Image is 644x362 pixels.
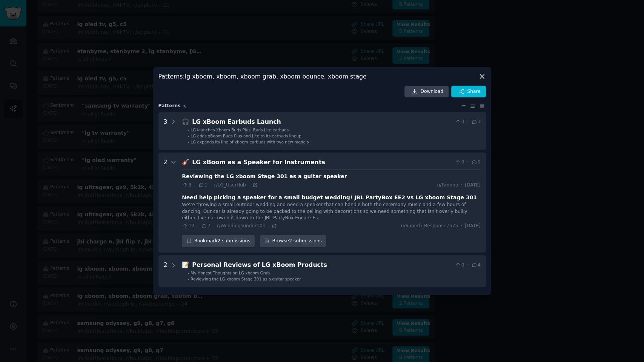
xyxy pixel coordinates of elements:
[191,134,301,138] span: LG adds xBoom Buds Plus and Lite to its earbuds lineup
[249,182,250,188] span: ·
[164,260,168,282] div: 2
[455,119,464,125] span: 0
[182,194,477,202] div: Need help picking a speaker for a small budget wedding! JBL PartyBox EE2 vs LG xboom Stage 301
[182,173,347,180] div: Reviewing the LG xboom Stage 301 as a guitar speaker
[471,119,480,125] span: 3
[191,277,301,281] span: Reviewing the LG xboom Stage 301 as a guitar speaker
[471,262,480,269] span: 4
[467,119,468,125] span: ·
[182,159,189,166] span: 🎸
[213,223,214,229] span: ·
[420,88,443,95] span: Download
[465,223,480,230] span: [DATE]
[182,235,255,248] button: Bookmark2 submissions
[455,159,464,166] span: 0
[214,182,246,188] span: r/LG_UserHub
[182,118,189,125] span: 🎧
[197,223,198,229] span: ·
[461,223,462,230] span: ·
[183,105,186,109] span: 3
[467,262,468,269] span: ·
[191,140,309,144] span: LG expands its line of xboom earbuds with two new models
[192,117,452,127] div: LG xBoom Earbuds Launch
[188,139,189,145] div: -
[401,223,458,230] span: u/Superb_Response7575
[158,103,181,109] span: Pattern s
[260,235,326,248] a: Browse2 submissions
[182,261,189,268] span: 📝
[194,182,195,188] span: ·
[188,276,189,282] div: -
[191,128,289,132] span: LG launches Xboom Buds Plus, Buds Lite earbuds
[182,235,255,248] div: Bookmark 2 submissions
[455,262,464,269] span: 0
[467,88,480,95] span: Share
[404,86,449,98] a: Download
[191,271,270,275] span: My Honest Thoughts on LG xboom Grab
[182,182,191,189] span: 3
[210,182,211,188] span: ·
[451,86,486,98] button: Share
[182,223,194,230] span: 12
[192,260,452,270] div: Personal Reviews of LG xBoom Products
[192,158,452,167] div: LG xBoom as a Speaker for Instruments
[461,182,462,189] span: ·
[437,182,458,189] span: u/Fadobo
[201,223,210,230] span: 7
[471,159,480,166] span: 9
[467,159,468,166] span: ·
[188,127,189,132] div: -
[465,182,480,189] span: [DATE]
[164,158,168,248] div: 2
[164,117,168,145] div: 3
[268,223,269,229] span: ·
[198,182,207,189] span: 1
[182,202,480,222] div: We're throwing a small outdoor wedding and need a speaker that can handle both the ceremony music...
[217,223,265,228] span: r/Weddingsunder10k
[188,133,189,139] div: -
[188,270,189,276] div: -
[158,72,367,80] h3: Patterns : lg xboom, xboom, xboom grab, xboom bounce, xboom stage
